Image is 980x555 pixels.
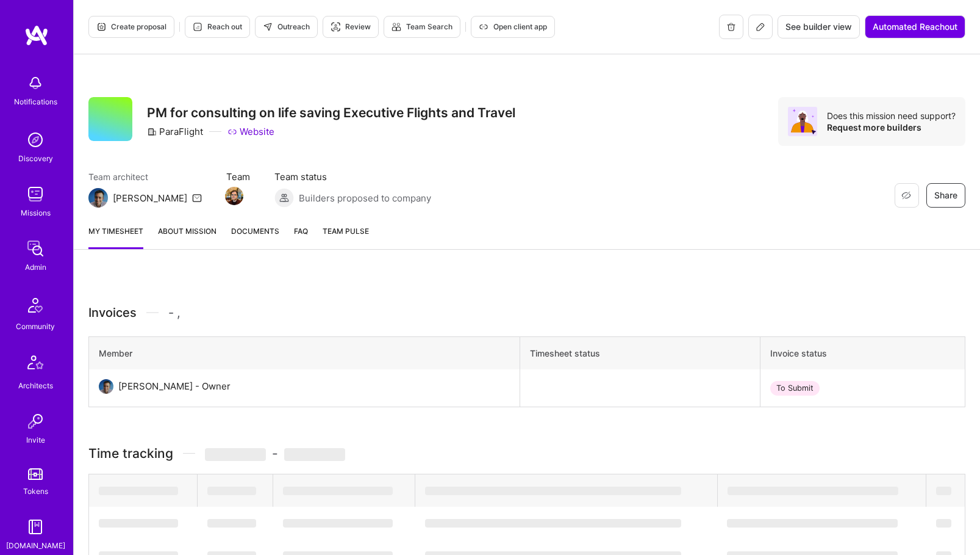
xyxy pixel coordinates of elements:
[827,122,956,133] div: Request more builders
[934,189,957,201] span: Share
[255,16,318,38] button: Outreach
[384,16,460,38] button: Team Search
[23,236,48,261] img: admin teamwork
[778,15,860,38] button: See builder view
[331,22,340,32] i: icon Targeter
[231,225,279,249] a: Documents
[96,22,106,32] i: icon Proposal
[727,519,898,528] span: ‌
[323,225,369,249] a: Team Pulse
[283,519,393,528] span: ‌
[23,485,48,498] div: Tokens
[231,225,279,238] span: Documents
[936,519,951,528] span: ‌
[827,110,956,122] div: Does this mission need support?
[158,225,216,249] a: About Mission
[207,519,256,528] span: ‌
[18,152,53,165] div: Discovery
[147,125,203,138] div: ParaFlight
[113,192,187,205] div: [PERSON_NAME]
[26,433,45,446] div: Invite
[28,468,43,480] img: tokens
[88,188,108,208] img: Team Architect
[901,190,911,200] i: icon EyeClosed
[425,519,681,528] span: ‌
[88,16,174,38] button: Create proposal
[284,448,345,461] span: ‌
[226,170,250,183] span: Team
[936,487,951,495] span: ‌
[225,187,243,205] img: Team Member Avatar
[147,127,157,137] i: icon CompanyGray
[23,515,48,539] img: guide book
[21,350,50,379] img: Architects
[323,16,379,38] button: Review
[926,183,965,208] button: Share
[294,225,308,249] a: FAQ
[99,519,178,528] span: ‌
[205,448,266,461] span: ‌
[274,188,294,208] img: Builders proposed to company
[14,95,57,108] div: Notifications
[193,21,242,32] span: Reach out
[471,16,555,38] button: Open client app
[274,170,431,183] span: Team status
[88,170,202,183] span: Team architect
[23,182,48,206] img: teamwork
[873,21,957,33] span: Automated Reachout
[88,446,965,461] h3: Time tracking
[728,487,898,495] span: ‌
[207,487,256,495] span: ‌
[760,337,965,370] th: Invoice status
[323,227,369,236] span: Team Pulse
[263,21,310,32] span: Outreach
[96,21,166,32] span: Create proposal
[865,15,965,38] button: Automated Reachout
[205,446,345,461] span: -
[479,21,547,32] span: Open client app
[785,21,852,33] span: See builder view
[23,71,48,95] img: bell
[520,337,760,370] th: Timesheet status
[99,379,113,394] img: User Avatar
[88,303,137,322] span: Invoices
[185,16,250,38] button: Reach out
[299,192,431,205] span: Builders proposed to company
[6,539,65,552] div: [DOMAIN_NAME]
[118,379,231,394] div: [PERSON_NAME] - Owner
[192,193,202,203] i: icon Mail
[16,320,55,333] div: Community
[21,291,50,320] img: Community
[425,487,681,495] span: ‌
[227,125,274,138] a: Website
[147,105,515,120] h3: PM for consulting on life saving Executive Flights and Travel
[331,21,371,32] span: Review
[88,225,143,249] a: My timesheet
[770,381,820,396] div: To Submit
[99,487,178,495] span: ‌
[226,186,242,206] a: Team Member Avatar
[392,21,452,32] span: Team Search
[23,409,48,433] img: Invite
[21,206,51,219] div: Missions
[23,128,48,152] img: discovery
[24,24,49,46] img: logo
[146,303,159,322] img: Divider
[168,303,181,322] span: - ,
[283,487,393,495] span: ‌
[25,261,46,274] div: Admin
[18,379,53,392] div: Architects
[788,107,817,136] img: Avatar
[89,337,520,370] th: Member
